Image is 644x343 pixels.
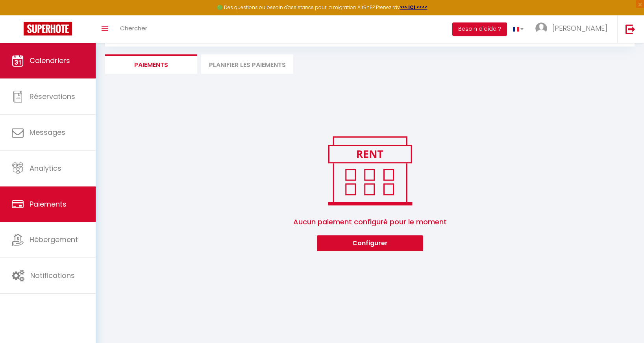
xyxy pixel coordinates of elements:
span: [PERSON_NAME] [552,23,607,33]
img: logout [625,24,635,34]
li: Paiements [105,54,197,74]
a: >>> ICI <<<< [400,4,427,11]
span: Notifications [30,270,75,280]
span: Paiements [30,199,67,209]
span: Calendriers [30,56,70,65]
a: ... [PERSON_NAME] [529,15,617,43]
span: Hébergement [30,235,78,244]
span: Analytics [30,163,61,173]
li: Planifier les paiements [201,54,293,74]
button: Besoin d'aide ? [452,22,507,36]
span: Réservations [30,91,75,101]
span: Aucun paiement configuré pour le moment [293,209,447,235]
span: Chercher [120,24,147,32]
span: Messages [30,127,65,137]
img: ... [535,22,547,34]
img: rent.png [320,133,420,209]
button: Configurer [317,235,423,251]
a: Chercher [114,15,153,43]
img: Super Booking [24,22,72,35]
